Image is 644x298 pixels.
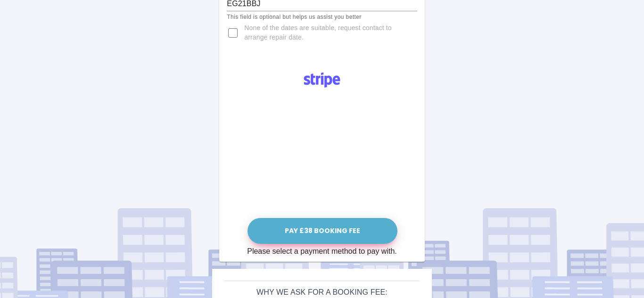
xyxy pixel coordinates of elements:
p: This field is optional but helps us assist you better [227,13,417,22]
button: Pay £38 Booking Fee [248,218,397,244]
img: Logo [298,69,346,91]
iframe: Secure payment input frame [245,94,399,215]
div: Please select a payment method to pay with. [247,246,397,257]
span: None of the dates are suitable, request contact to arrange repair date. [244,24,409,42]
